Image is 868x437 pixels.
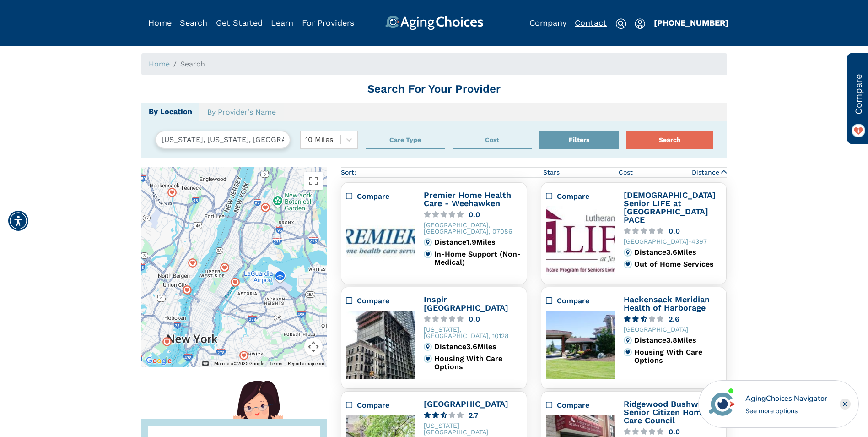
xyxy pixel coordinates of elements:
div: Popover trigger [260,203,270,212]
a: Home [149,60,170,68]
span: Stars [543,168,560,177]
a: Contact [575,18,607,27]
span: Compare [852,74,865,115]
div: Sort: [341,168,356,177]
img: search-map-marker.svg [239,351,248,360]
a: 0.0 [424,316,522,322]
img: primary.svg [624,348,632,356]
div: 2.7 [469,412,478,419]
div: Compare [346,191,415,202]
a: Get Started [216,18,263,27]
a: 0.0 [624,228,722,235]
h1: Search For Your Provider [141,82,727,96]
img: search-map-marker.svg [183,285,192,295]
div: [GEOGRAPHIC_DATA] [624,326,722,333]
div: AgingChoices Navigator [745,393,827,404]
div: 0.0 [469,211,480,218]
div: 0.0 [669,428,680,435]
div: [GEOGRAPHIC_DATA]-4397 [624,238,722,245]
img: avatar [706,388,738,420]
img: favorite_on.png [852,124,865,137]
a: 2.7 [424,412,522,419]
div: Compare [346,400,415,411]
div: 0.0 [669,228,680,235]
button: Care Type [366,131,445,149]
div: [GEOGRAPHIC_DATA], [GEOGRAPHIC_DATA], 07086 [424,222,522,235]
div: Popover trigger [180,16,207,30]
button: Toggle fullscreen view [304,172,323,190]
div: Housing With Care Options [434,355,522,371]
button: Map camera controls [304,338,323,356]
span: Distance [692,168,719,177]
button: Filters [539,131,619,149]
a: For Providers [302,18,354,27]
a: [PHONE_NUMBER] [654,18,728,27]
a: Learn [271,18,293,27]
img: distance.svg [424,238,432,246]
a: Home [148,18,172,27]
div: Housing With Care Options [634,348,722,365]
nav: breadcrumb [141,53,727,75]
a: Inspir [GEOGRAPHIC_DATA] [424,295,508,312]
div: [US_STATE][GEOGRAPHIC_DATA] [424,422,522,435]
a: [DEMOGRAPHIC_DATA] Senior LIFE at [GEOGRAPHIC_DATA] PACE [624,190,716,224]
div: In-Home Support (Non-Medical) [434,250,522,267]
div: Compare [346,295,415,306]
a: By Location [141,103,199,121]
div: Distance 3.6 Miles [434,343,522,351]
img: search-map-marker.svg [167,188,176,197]
div: Popover trigger [188,258,197,268]
img: primary.svg [624,260,632,268]
a: Terms (opens in new tab) [270,361,282,366]
div: Popover trigger [220,263,229,272]
img: primary.svg [424,250,432,258]
img: search-map-marker.svg [260,203,270,212]
img: hello-there-lady.svg [233,381,283,431]
a: Premier Home Health Care - Weehawken [424,190,511,208]
img: search-map-marker.svg [162,337,172,346]
a: [GEOGRAPHIC_DATA] [424,399,508,409]
div: [US_STATE], [GEOGRAPHIC_DATA], 10128 [424,326,522,339]
div: Popover trigger [162,337,172,346]
img: Google [144,355,174,367]
div: Compare [357,400,415,411]
div: Distance 3.6 Miles [634,248,722,257]
div: Accessibility Menu [8,211,28,231]
a: Report a map error [288,361,324,366]
div: 0.0 [469,316,480,322]
button: Cost [453,131,532,149]
div: Distance 1.9 Miles [434,238,522,246]
span: Map data ©2025 Google [214,361,264,366]
button: Search [626,131,713,149]
div: Popover trigger [231,278,240,287]
div: See more options [745,406,827,415]
a: 0.0 [424,211,522,218]
div: Compare [546,400,615,411]
img: user-icon.svg [635,18,645,29]
div: Popover trigger [539,131,619,149]
img: search-icon.svg [615,18,626,29]
div: Distance 3.8 Miles [634,336,722,344]
a: Company [529,18,566,27]
img: distance.svg [624,248,632,257]
a: Open this area in Google Maps (opens a new window) [144,355,174,367]
div: Compare [546,191,615,202]
div: Compare [557,400,615,411]
div: Compare [546,295,615,306]
a: By Provider's Name [199,103,284,122]
img: search-map-marker.svg [188,258,197,268]
a: 2.6 [624,316,722,322]
div: Popover trigger [183,285,192,295]
div: Popover trigger [366,131,445,149]
div: Popover trigger [167,188,176,197]
div: Compare [557,191,615,202]
input: Search by City, State, or Zip Code [155,131,291,149]
a: 0.0 [624,428,722,435]
button: Keyboard shortcuts [202,361,209,367]
img: distance.svg [424,343,432,351]
img: search-map-marker.svg [231,278,240,287]
img: AgingChoices [385,16,483,30]
div: Compare [357,295,415,306]
a: Hackensack Meridian Health of Harborage [624,295,710,312]
span: Cost [619,168,633,177]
